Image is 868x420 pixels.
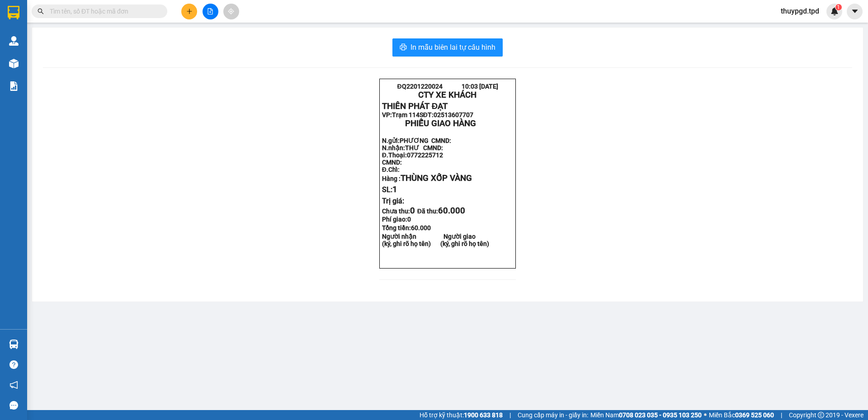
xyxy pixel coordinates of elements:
[9,360,18,369] span: question-circle
[835,4,842,10] sup: 1
[401,173,472,183] span: THÙNG XỐP VÀNG
[9,81,19,91] img: solution-icon
[392,111,420,118] span: Trạm 114
[434,111,473,118] span: 02513607707
[382,137,451,144] strong: N.gửi:
[590,410,702,420] span: Miền Nam
[38,8,44,14] span: search
[509,410,511,420] span: |
[781,410,782,420] span: |
[704,413,707,417] span: ⚪️
[382,208,465,215] strong: Chưa thu: Đã thu:
[397,83,442,90] span: ĐQ2201220024
[847,4,863,19] button: caret-down
[392,38,503,57] button: printerIn mẫu biên lai tự cấu hình
[420,410,503,420] span: Hỗ trợ kỹ thuật:
[407,216,411,223] span: 0
[405,144,443,151] span: THƯ CMND:
[709,410,774,420] span: Miền Bắc
[830,7,839,15] img: icon-new-feature
[382,144,443,151] strong: N.nhận:
[9,340,19,349] img: warehouse-icon
[181,4,197,19] button: plus
[207,8,213,14] span: file-add
[382,166,400,173] strong: Đ.Chỉ:
[9,401,18,410] span: message
[382,185,397,194] span: SL:
[382,101,448,111] strong: THIÊN PHÁT ĐẠT
[382,151,443,159] strong: Đ.Thoại:
[382,111,473,118] strong: VP: SĐT:
[774,5,826,17] span: thuypgd.tpd
[228,8,234,14] span: aim
[382,175,472,182] strong: Hàng :
[418,90,476,100] strong: CTY XE KHÁCH
[203,4,218,19] button: file-add
[382,159,402,166] strong: CMND:
[411,224,431,231] span: 60.000
[50,6,156,16] input: Tìm tên, số ĐT hoặc mã đơn
[9,36,19,46] img: warehouse-icon
[619,411,702,419] strong: 0708 023 035 - 0935 103 250
[382,224,431,231] span: Tổng tiền:
[8,6,19,19] img: logo-vxr
[479,83,498,90] span: [DATE]
[400,43,407,52] span: printer
[382,216,411,223] strong: Phí giao:
[382,233,476,240] strong: Người nhận Người giao
[851,7,859,15] span: caret-down
[382,240,489,247] strong: (ký, ghi rõ họ tên) (ký, ghi rõ họ tên)
[223,4,239,19] button: aim
[410,206,415,216] span: 0
[405,118,476,128] span: PHIẾU GIAO HÀNG
[400,137,451,144] span: PHƯƠNG CMND:
[818,412,824,418] span: copyright
[186,8,193,14] span: plus
[410,42,495,53] span: In mẫu biên lai tự cấu hình
[407,151,443,159] span: 0772225712
[837,4,840,10] span: 1
[464,411,503,419] strong: 1900 633 818
[518,410,588,420] span: Cung cấp máy in - giấy in:
[9,381,18,389] span: notification
[438,206,465,216] span: 60.000
[392,184,397,194] span: 1
[382,197,404,205] span: Trị giá:
[735,411,774,419] strong: 0369 525 060
[462,83,478,90] span: 10:03
[9,59,19,68] img: warehouse-icon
